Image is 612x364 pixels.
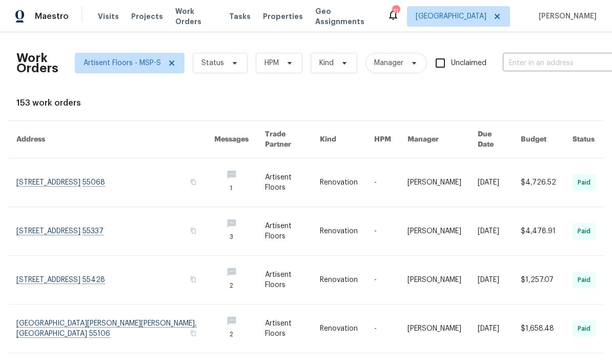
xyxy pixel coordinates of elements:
[392,6,399,16] div: 11
[189,177,198,187] button: Copy Address
[366,121,399,158] th: HPM
[535,11,597,22] span: [PERSON_NAME]
[175,6,217,27] span: Work Orders
[399,121,470,158] th: Manager
[399,305,470,353] td: [PERSON_NAME]
[312,158,366,207] td: Renovation
[35,11,69,22] span: Maestro
[206,121,257,158] th: Messages
[399,256,470,305] td: [PERSON_NAME]
[229,13,251,20] span: Tasks
[503,55,605,71] input: Enter in an address
[98,11,119,22] span: Visits
[257,158,312,207] td: Artisent Floors
[16,53,58,73] h2: Work Orders
[84,58,161,68] span: Artisent Floors - MSP-S
[319,58,334,68] span: Kind
[16,98,596,108] div: 153 work orders
[257,121,312,158] th: Trade Partner
[312,256,366,305] td: Renovation
[201,58,224,68] span: Status
[257,256,312,305] td: Artisent Floors
[189,226,198,235] button: Copy Address
[312,305,366,353] td: Renovation
[366,158,399,207] td: -
[366,256,399,305] td: -
[189,329,198,338] button: Copy Address
[8,121,206,158] th: Address
[257,305,312,353] td: Artisent Floors
[513,121,564,158] th: Budget
[131,11,163,22] span: Projects
[312,121,366,158] th: Kind
[264,58,279,68] span: HPM
[399,158,470,207] td: [PERSON_NAME]
[315,6,375,27] span: Geo Assignments
[374,58,403,68] span: Manager
[564,121,604,158] th: Status
[366,207,399,256] td: -
[189,275,198,284] button: Copy Address
[470,121,513,158] th: Due Date
[451,58,486,69] span: Unclaimed
[312,207,366,256] td: Renovation
[263,11,303,22] span: Properties
[257,207,312,256] td: Artisent Floors
[366,305,399,353] td: -
[416,11,486,22] span: [GEOGRAPHIC_DATA]
[399,207,470,256] td: [PERSON_NAME]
